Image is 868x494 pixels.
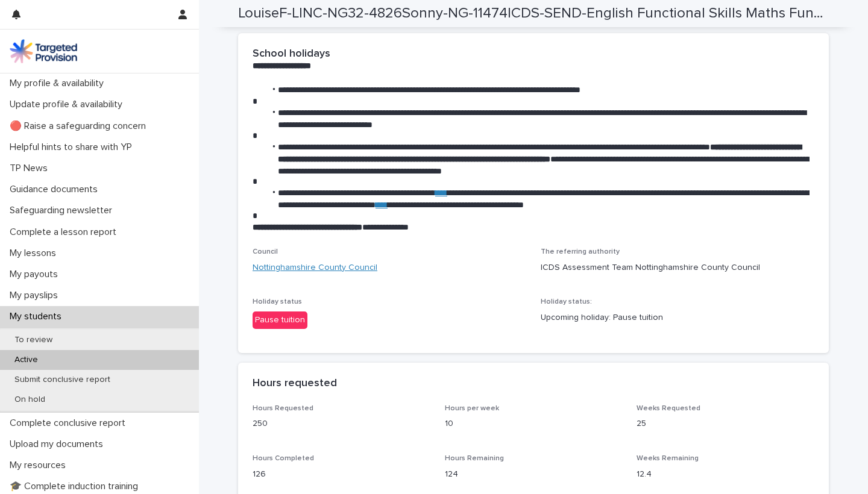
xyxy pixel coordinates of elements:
p: 🎓 Complete induction training [5,481,148,492]
p: Complete a lesson report [5,227,126,238]
p: My students [5,311,71,322]
p: Guidance documents [5,184,107,195]
p: Upcoming holiday: Pause tuition [541,311,814,324]
span: Hours Completed [253,455,314,462]
span: Holiday status: [541,298,592,305]
p: My payslips [5,290,68,301]
span: Council [253,248,278,255]
p: 25 [637,417,814,430]
p: Safeguarding newsletter [5,205,122,216]
p: My resources [5,460,75,471]
div: Pause tuition [253,311,307,329]
span: Holiday status [253,298,302,305]
p: 250 [253,417,430,430]
p: Update profile & availability [5,99,132,110]
p: 126 [253,468,430,481]
p: Upload my documents [5,439,113,450]
span: Weeks Requested [637,405,700,412]
h2: School holidays [253,48,330,61]
h2: Hours requested [253,377,337,390]
p: 124 [445,468,623,481]
h2: LouiseF-LINC-NG32-4826Sonny-NG-11474ICDS-SEND-English Functional Skills Maths Functional Skills-1... [238,5,824,22]
a: Nottinghamshire County Council [253,261,377,274]
p: My payouts [5,269,68,280]
p: My lessons [5,248,66,259]
p: 10 [445,417,623,430]
span: Hours Requested [253,405,313,412]
p: To review [5,335,62,345]
p: 🔴 Raise a safeguarding concern [5,120,156,132]
img: M5nRWzHhSzIhMunXDL62 [10,39,77,63]
span: Weeks Remaining [637,455,699,462]
p: 12.4 [637,468,814,481]
p: TP News [5,163,57,174]
p: My profile & availability [5,78,113,89]
p: Submit conclusive report [5,375,120,385]
p: Active [5,355,48,365]
p: On hold [5,395,55,405]
p: Helpful hints to share with YP [5,142,142,153]
span: Hours Remaining [445,455,504,462]
span: The referring authority [541,248,620,255]
p: ICDS Assessment Team Nottinghamshire County Council [541,261,814,274]
p: Complete conclusive report [5,417,135,429]
span: Hours per week [445,405,499,412]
